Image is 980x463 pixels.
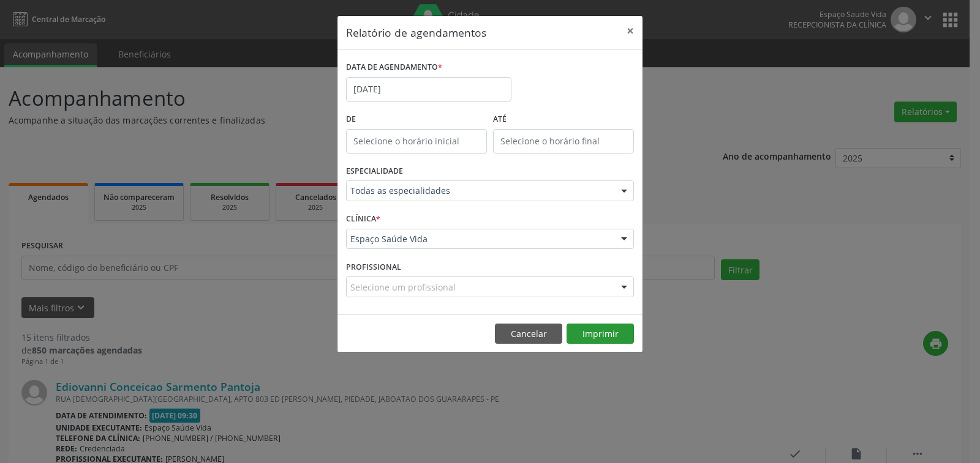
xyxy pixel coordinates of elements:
label: PROFISSIONAL [346,257,401,276]
button: Cancelar [495,324,562,344]
label: CLÍNICA [346,210,380,229]
label: ESPECIALIDADE [346,162,403,181]
span: Espaço Saúde Vida [350,233,609,245]
label: ATÉ [493,110,634,129]
input: Selecione o horário inicial [346,129,487,154]
button: Imprimir [567,324,634,344]
span: Todas as especialidades [350,185,609,197]
button: Close [618,16,643,46]
span: Selecione um profissional [350,281,456,294]
h5: Relatório de agendamentos [346,24,486,40]
label: De [346,110,487,129]
input: Selecione uma data ou intervalo [346,77,511,102]
input: Selecione o horário final [493,129,634,154]
label: DATA DE AGENDAMENTO [346,58,442,77]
